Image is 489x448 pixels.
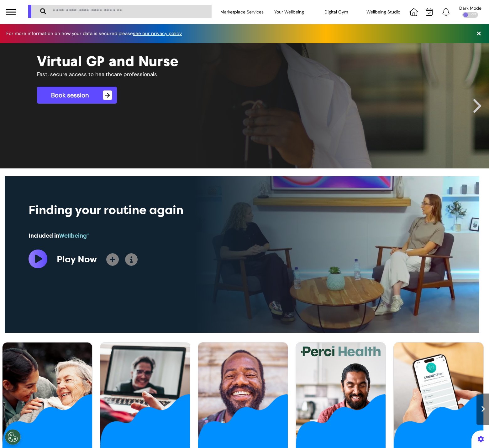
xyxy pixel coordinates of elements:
sup: + [87,232,89,236]
a: Book session→ [37,87,117,104]
div: Finding your routine again [29,201,289,219]
span: → [103,90,112,100]
h1: Virtual GP and Nurse [37,53,452,70]
div: Included in [29,232,289,240]
div: Dark Mode [459,6,481,10]
span: Wellbeing [59,232,89,239]
button: Open Preferences [5,429,21,445]
div: Marketplace Services [218,3,266,21]
h4: Fast, secure access to healthcare professionals [37,71,286,77]
div: Play Now [57,253,97,266]
div: Your Wellbeing [266,3,313,21]
div: Digital Gym [313,3,360,21]
div: OFF [462,12,478,18]
div: Wellbeing Studio [360,3,407,21]
div: For more information on how your data is secured please [6,31,188,36]
a: see our privacy policy [133,30,182,37]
